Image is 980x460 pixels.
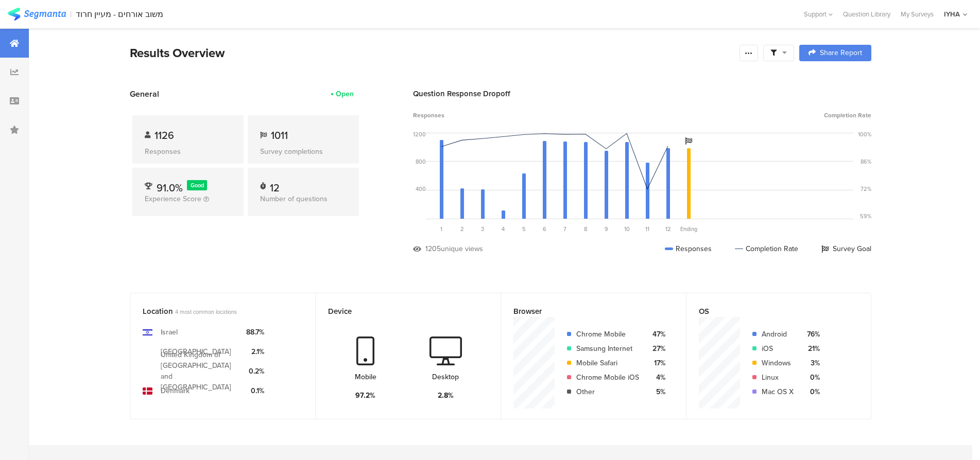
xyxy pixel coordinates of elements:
[413,88,871,99] div: Question Response Dropoff
[157,180,183,196] span: 91.0%
[802,386,820,397] div: 0%
[438,390,454,401] div: 2.8%
[441,243,483,254] div: unique views
[576,329,639,340] div: Chrome Mobile
[762,358,794,368] div: Windows
[821,243,871,254] div: Survey Goal
[513,306,657,317] div: Browser
[161,385,190,396] div: Denmark
[270,180,280,190] div: 12
[416,157,426,166] div: 800
[8,8,66,21] img: segmanta logo
[762,386,794,397] div: Mac OS X
[425,243,441,254] div: 1205
[563,225,566,233] span: 7
[820,49,862,57] span: Share Report
[440,225,442,233] span: 1
[76,9,163,19] div: משוב אורחים - מעיין חרוד
[191,181,204,189] span: Good
[802,372,820,383] div: 0%
[762,343,794,354] div: iOS
[802,358,820,368] div: 3%
[481,225,484,233] span: 3
[145,146,231,157] div: Responses
[260,193,328,204] span: Number of questions
[336,89,354,99] div: Open
[824,111,871,120] span: Completion Rate
[678,225,699,233] div: Ending
[260,146,347,157] div: Survey completions
[605,225,608,233] span: 9
[647,329,665,340] div: 47%
[576,343,639,354] div: Samsung Internet
[130,88,159,100] span: General
[246,327,264,338] div: 88.7%
[416,185,426,193] div: 400
[896,9,939,19] a: My Surveys
[413,130,426,138] div: 1200
[665,225,671,233] span: 12
[355,371,376,382] div: Mobile
[699,306,841,317] div: OS
[543,225,546,233] span: 6
[647,372,665,383] div: 4%
[328,306,471,317] div: Device
[861,185,871,193] div: 72%
[685,137,692,145] i: Survey Goal
[522,225,526,233] span: 5
[838,9,896,19] a: Question Library
[584,225,587,233] span: 8
[647,358,665,368] div: 17%
[944,9,960,19] div: IYHA
[271,128,288,143] span: 1011
[502,225,505,233] span: 4
[161,349,238,393] div: United Kingdom of [GEOGRAPHIC_DATA] and [GEOGRAPHIC_DATA]
[858,130,871,138] div: 100%
[246,346,264,357] div: 2.1%
[576,372,639,383] div: Chrome Mobile iOS
[762,372,794,383] div: Linux
[624,225,630,233] span: 10
[175,308,237,316] span: 4 most common locations
[804,6,833,22] div: Support
[647,386,665,397] div: 5%
[70,8,72,20] div: |
[647,343,665,354] div: 27%
[432,371,459,382] div: Desktop
[860,212,871,220] div: 59%
[861,157,871,166] div: 86%
[576,358,639,368] div: Mobile Safari
[802,343,820,354] div: 21%
[130,44,734,62] div: Results Overview
[413,111,444,120] span: Responses
[143,306,286,317] div: Location
[246,385,264,396] div: 0.1%
[161,327,178,338] div: Israel
[735,243,798,254] div: Completion Rate
[161,346,231,357] div: [GEOGRAPHIC_DATA]
[355,390,375,401] div: 97.2%
[154,128,174,143] span: 1126
[645,225,649,233] span: 11
[665,243,712,254] div: Responses
[246,366,264,377] div: 0.2%
[460,225,464,233] span: 2
[145,193,201,204] span: Experience Score
[802,329,820,340] div: 76%
[576,386,639,397] div: Other
[762,329,794,340] div: Android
